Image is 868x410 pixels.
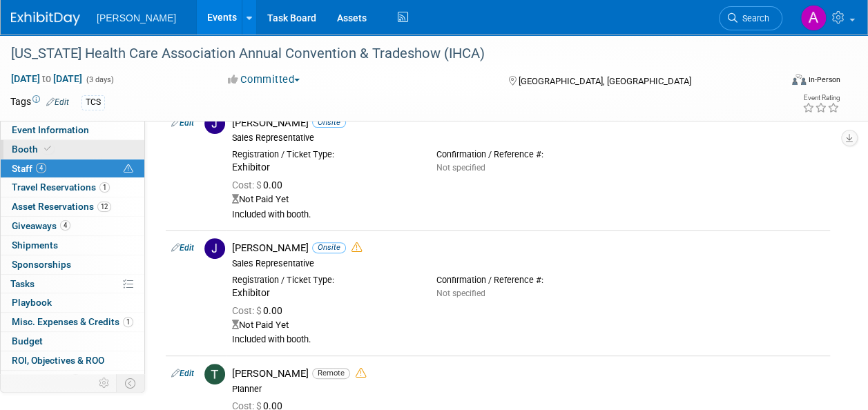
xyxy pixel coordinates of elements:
div: Confirmation / Reference #: [436,149,620,160]
span: 0.00 [232,179,288,191]
span: Booth [12,144,54,155]
span: Shipments [12,240,58,251]
span: Onsite [312,117,346,128]
div: Planner [232,384,824,395]
div: In-Person [808,75,840,85]
td: Toggle Event Tabs [117,374,145,392]
span: Search [737,13,769,23]
span: Giveaways [12,220,70,231]
span: Budget [12,335,43,346]
span: 2 [70,374,81,384]
a: Playbook [1,293,144,312]
span: Attachments [12,374,81,385]
span: [GEOGRAPHIC_DATA], [GEOGRAPHIC_DATA] [519,76,691,86]
a: Tasks [1,275,144,293]
span: 4 [60,220,70,231]
span: 1 [123,317,133,327]
a: Budget [1,332,144,351]
div: Registration / Ticket Type: [232,149,416,160]
a: Search [719,6,782,30]
span: Remote [312,368,350,378]
span: Sponsorships [12,259,71,270]
img: T.jpg [204,364,225,384]
a: Attachments2 [1,371,144,389]
span: Playbook [12,297,52,308]
td: Personalize Event Tab Strip [93,374,117,392]
span: Not specified [436,163,485,173]
span: Potential Scheduling Conflict -- at least one attendee is tagged in another overlapping event. [124,163,133,175]
a: Event Information [1,121,144,139]
a: ROI, Objectives & ROO [1,351,144,370]
span: ROI, Objectives & ROO [12,355,104,366]
span: Travel Reservations [12,182,110,193]
span: Tasks [10,278,35,289]
span: (3 days) [85,75,114,84]
div: Registration / Ticket Type: [232,275,416,286]
div: Exhibitor [232,287,416,300]
img: Format-Inperson.png [792,74,806,85]
i: Booth reservation complete [44,145,51,153]
span: Not specified [436,289,485,298]
a: Edit [46,97,69,107]
span: [PERSON_NAME] [97,12,176,23]
img: J.jpg [204,238,225,259]
i: Double-book Warning! [351,242,362,253]
a: Shipments [1,236,144,255]
div: TCS [81,95,105,110]
div: [PERSON_NAME] [232,367,824,380]
div: Confirmation / Reference #: [436,275,620,286]
span: 1 [99,182,110,193]
span: Misc. Expenses & Credits [12,316,133,327]
a: Edit [171,243,194,253]
span: Onsite [312,242,346,253]
div: Event Format [720,72,840,92]
span: Asset Reservations [12,201,111,212]
span: to [40,73,53,84]
span: Staff [12,163,46,174]
a: Sponsorships [1,255,144,274]
img: ExhibitDay [11,12,80,26]
div: Sales Representative [232,258,824,269]
span: 12 [97,202,111,212]
div: Included with booth. [232,334,824,346]
div: Exhibitor [232,162,416,174]
i: Double-book Warning! [356,368,366,378]
a: Misc. Expenses & Credits1 [1,313,144,331]
div: Not Paid Yet [232,194,824,206]
div: [PERSON_NAME] [232,117,824,130]
div: [US_STATE] Health Care Association Annual Convention & Tradeshow (IHCA) [6,41,769,66]
button: Committed [223,72,305,87]
a: Staff4 [1,159,144,178]
a: Travel Reservations1 [1,178,144,197]
a: Edit [171,118,194,128]
div: Not Paid Yet [232,320,824,331]
a: Booth [1,140,144,159]
span: 4 [36,163,46,173]
img: Amber Vincent [800,5,827,31]
div: Included with booth. [232,209,824,221]
span: [DATE] [DATE] [10,72,83,85]
img: J.jpg [204,113,225,134]
span: Cost: $ [232,305,263,316]
a: Giveaways4 [1,217,144,235]
a: Asset Reservations12 [1,197,144,216]
span: Event Information [12,124,89,135]
div: Event Rating [802,95,840,101]
div: Sales Representative [232,133,824,144]
span: 0.00 [232,305,288,316]
span: Cost: $ [232,179,263,191]
a: Edit [171,369,194,378]
td: Tags [10,95,69,110]
div: [PERSON_NAME] [232,242,824,255]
